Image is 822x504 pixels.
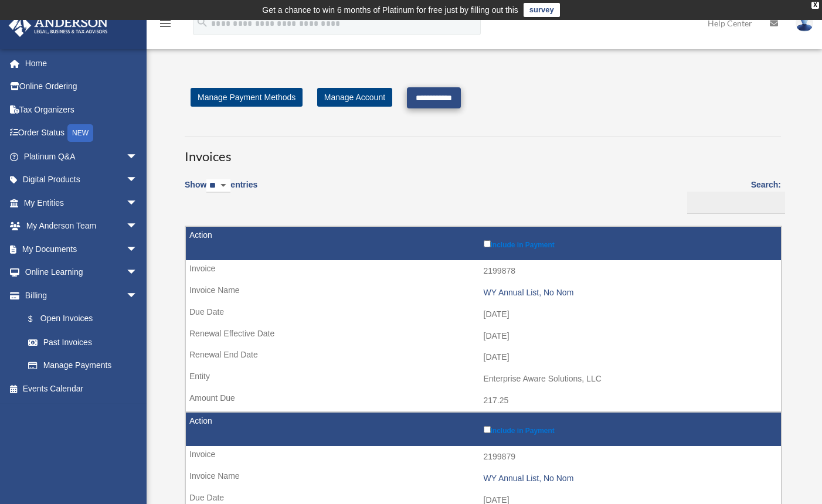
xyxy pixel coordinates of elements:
[126,284,150,308] span: arrow_drop_down
[8,191,155,214] a: My Entitiesarrow_drop_down
[185,178,257,205] label: Show entries
[484,288,776,298] div: WY Annual List, No Nom
[8,214,155,238] a: My Anderson Teamarrow_drop_down
[8,261,155,284] a: Online Learningarrow_drop_down
[185,137,781,166] h3: Invoices
[484,474,776,483] div: WY Annual List, No Nom
[484,240,491,247] input: Include in Payment
[126,261,150,285] span: arrow_drop_down
[683,178,781,214] label: Search:
[16,307,144,331] a: $Open Invoices
[317,88,392,107] a: Manage Account
[8,52,155,75] a: Home
[8,237,155,261] a: My Documentsarrow_drop_down
[8,145,155,168] a: Platinum Q&Aarrow_drop_down
[126,145,150,169] span: arrow_drop_down
[186,390,781,412] td: 217.25
[5,14,111,37] img: Anderson Advisors Platinum Portal
[186,304,781,326] td: [DATE]
[687,192,785,214] input: Search:
[16,354,150,377] a: Manage Payments
[35,312,40,326] span: $
[811,2,819,9] div: close
[186,260,781,282] td: 2199878
[8,121,155,145] a: Order StatusNEW
[186,368,781,390] td: Enterprise Aware Solutions, LLC
[8,377,155,400] a: Events Calendar
[196,16,209,29] i: search
[8,284,150,307] a: Billingarrow_drop_down
[484,238,776,249] label: Include in Payment
[8,75,155,98] a: Online Ordering
[186,346,781,369] td: [DATE]
[8,168,155,192] a: Digital Productsarrow_drop_down
[191,88,303,107] a: Manage Payment Methods
[158,16,172,30] i: menu
[262,3,518,17] div: Get a chance to win 6 months of Platinum for free just by filling out this
[186,325,781,348] td: [DATE]
[126,168,150,192] span: arrow_drop_down
[67,124,93,142] div: NEW
[524,3,560,17] a: survey
[484,426,491,433] input: Include in Payment
[126,237,150,261] span: arrow_drop_down
[126,191,150,215] span: arrow_drop_down
[8,98,155,121] a: Tax Organizers
[16,331,150,354] a: Past Invoices
[126,214,150,239] span: arrow_drop_down
[158,21,172,30] a: menu
[796,15,813,32] img: User Pic
[484,424,776,435] label: Include in Payment
[186,446,781,468] td: 2199879
[206,179,230,193] select: Showentries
